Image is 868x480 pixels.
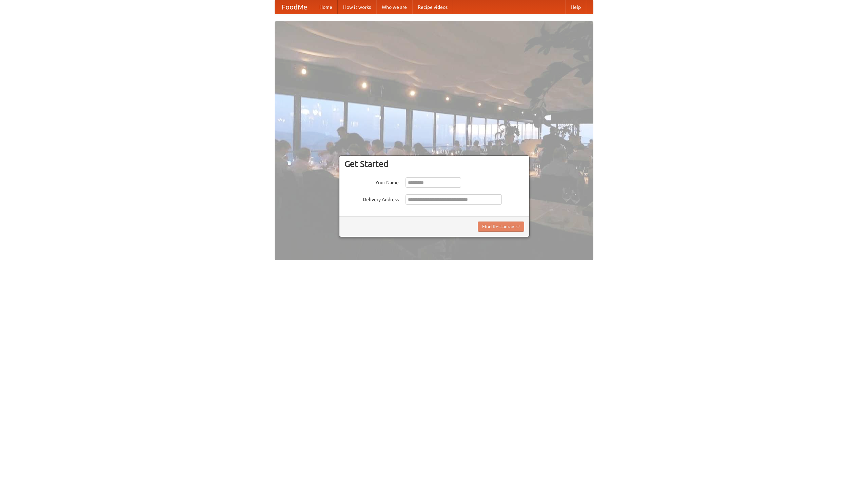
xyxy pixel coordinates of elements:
label: Your Name [344,177,399,186]
label: Delivery Address [344,194,399,203]
button: Find Restaurants! [478,222,524,232]
a: Recipe videos [412,0,453,14]
a: Help [565,0,586,14]
h3: Get Started [344,159,524,169]
a: Home [314,0,338,14]
a: How it works [338,0,376,14]
a: Who we are [376,0,412,14]
a: FoodMe [275,0,314,14]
